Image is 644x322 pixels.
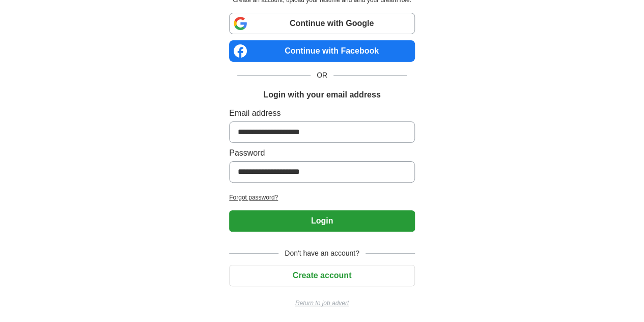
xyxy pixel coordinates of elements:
span: OR [311,70,333,81]
a: Return to job advert [229,299,415,308]
button: Login [229,210,415,232]
label: Email address [229,107,415,119]
a: Continue with Google [229,13,415,34]
a: Forgot password? [229,193,415,202]
label: Password [229,147,415,159]
button: Create account [229,265,415,286]
a: Create account [229,271,415,280]
a: Continue with Facebook [229,40,415,62]
h1: Login with your email address [263,89,380,101]
span: Don't have an account? [278,248,366,259]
